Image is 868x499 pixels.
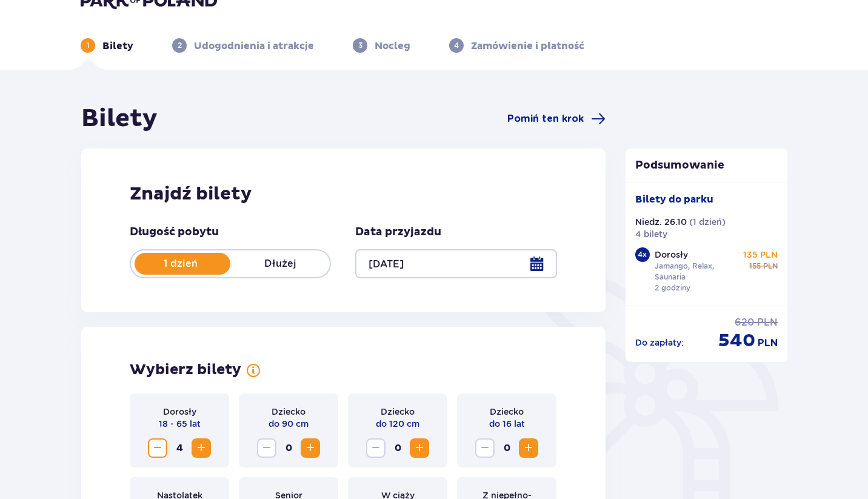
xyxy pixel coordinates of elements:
span: 540 [718,329,755,352]
p: 4 bilety [635,228,667,240]
button: Zmniejsz [148,438,167,458]
button: Zwiększ [410,438,429,458]
p: Dorosły [163,406,196,418]
p: Dziecko [490,406,524,418]
div: 3Nocleg [353,38,410,53]
p: Do zapłaty : [635,337,684,349]
a: Pomiń ten krok [507,112,606,126]
p: Dziecko [272,406,305,418]
span: PLN [758,337,778,350]
p: 1 [87,40,90,51]
span: 155 [749,261,761,272]
p: Dłużej [230,257,330,270]
span: PLN [763,261,778,272]
p: Udogodnienia i atrakcje [194,39,314,53]
p: 18 - 65 lat [159,418,201,430]
div: 4Zamówienie i płatność [449,38,584,53]
div: 1Bilety [81,38,133,53]
button: Zwiększ [192,438,211,458]
p: Zamówienie i płatność [471,39,584,53]
div: 4 x [635,247,650,262]
button: Zwiększ [301,438,320,458]
p: ( 1 dzień ) [689,216,726,228]
p: 135 PLN [743,249,778,261]
h1: Bilety [81,104,158,134]
p: Dziecko [381,406,415,418]
button: Zwiększ [519,438,538,458]
span: Pomiń ten krok [507,112,584,126]
button: Zmniejsz [475,438,495,458]
p: Data przyjazdu [355,225,441,239]
button: Zmniejsz [257,438,276,458]
p: 4 [454,40,459,51]
span: PLN [757,316,778,329]
h2: Wybierz bilety [130,361,241,379]
button: Zmniejsz [366,438,386,458]
p: Niedz. 26.10 [635,216,687,228]
p: Nocleg [375,39,410,53]
p: do 90 cm [269,418,309,430]
p: 3 [358,40,362,51]
div: 2Udogodnienia i atrakcje [172,38,314,53]
p: 1 dzień [131,257,230,270]
p: Bilety do parku [635,193,713,206]
span: 0 [388,438,407,458]
p: Dorosły [655,249,688,261]
span: 4 [170,438,189,458]
p: Bilety [102,39,133,53]
p: Podsumowanie [626,158,788,173]
span: 620 [735,316,755,329]
p: Jamango, Relax, Saunaria [655,261,738,283]
p: 2 [178,40,182,51]
h2: Znajdź bilety [130,183,557,206]
span: 0 [497,438,516,458]
p: do 120 cm [376,418,419,430]
p: Długość pobytu [130,225,219,239]
p: 2 godziny [655,283,690,293]
span: 0 [279,438,298,458]
p: do 16 lat [489,418,525,430]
